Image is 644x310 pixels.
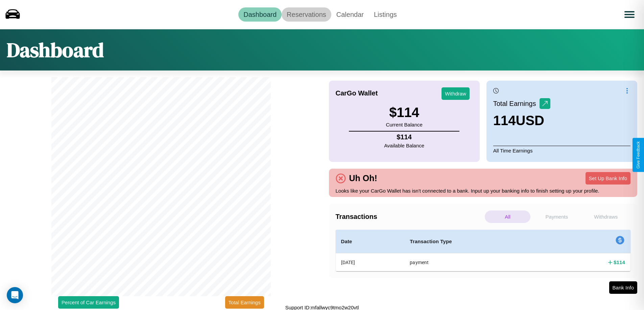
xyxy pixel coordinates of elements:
[336,253,405,272] th: [DATE]
[636,141,641,169] div: Give Feedback
[586,172,630,185] button: Set Up Bank Info
[7,36,104,64] h1: Dashboard
[386,105,422,120] h3: $ 114
[493,97,540,110] p: Total Earnings
[346,173,381,183] h4: Uh Oh!
[7,287,23,303] div: Open Intercom Messenger
[384,133,424,141] h4: $ 114
[336,213,483,221] h4: Transactions
[493,146,630,155] p: All Time Earnings
[620,5,639,24] button: Open menu
[493,113,550,128] h3: 114 USD
[369,7,402,22] a: Listings
[410,237,545,246] h4: Transaction Type
[404,253,550,272] th: payment
[238,7,282,22] a: Dashboard
[384,141,424,150] p: Available Balance
[609,281,637,294] button: Bank Info
[336,230,631,271] table: simple table
[336,89,378,97] h4: CarGo Wallet
[282,7,331,22] a: Reservations
[583,210,629,223] p: Withdraws
[331,7,369,22] a: Calendar
[341,237,399,246] h4: Date
[442,87,470,100] button: Withdraw
[485,210,530,223] p: All
[225,296,264,309] button: Total Earnings
[534,210,579,223] p: Payments
[614,259,625,266] h4: $ 114
[386,120,422,129] p: Current Balance
[336,186,631,195] p: Looks like your CarGo Wallet has isn't connected to a bank. Input up your banking info to finish ...
[58,296,119,309] button: Percent of Car Earnings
